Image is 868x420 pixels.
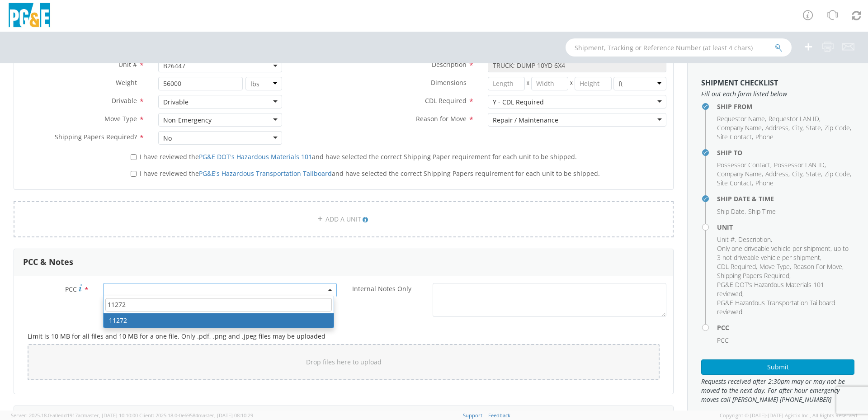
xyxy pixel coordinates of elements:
span: Zip Code [825,170,850,178]
img: pge-logo-06675f144f4cfa6a6814.png [7,3,52,29]
span: PG&E DOT's Hazardous Materials 101 reviewed [717,280,824,298]
li: , [765,123,790,132]
li: , [717,170,763,179]
span: Shipping Papers Required? [55,132,137,141]
span: Ship Time [748,207,776,216]
span: Requestor LAN ID [769,114,819,123]
span: State [806,170,821,178]
span: Drop files here to upload [306,358,382,366]
li: , [792,170,804,179]
input: Width [531,77,568,90]
div: No [163,134,172,143]
span: Reason For Move [793,262,842,271]
li: , [717,280,852,298]
h4: Unit [717,224,854,231]
h3: PCC & Notes [23,258,73,267]
span: Only one driveable vehicle per shipment, up to 3 not driveable vehicle per shipment [717,244,849,262]
a: PG&E's Hazardous Transportation Tailboard [199,169,332,178]
span: Copyright © [DATE]-[DATE] Agistix Inc., All Rights Reserved [720,412,857,419]
div: Y - CDL Required [493,98,544,107]
h4: PCC [717,324,854,331]
span: Weight [116,78,137,87]
span: PCC [717,336,729,344]
span: Shipping Papers Required [717,271,789,280]
li: , [717,244,852,262]
li: , [792,123,804,132]
span: Company Name [717,170,762,178]
a: ADD A UNIT [14,201,674,237]
span: PG&E Hazardous Transportation Tailboard reviewed [717,298,835,316]
li: , [717,271,791,280]
li: , [774,160,826,170]
a: Support [463,412,482,419]
span: City [792,123,802,132]
li: , [765,170,790,179]
span: Ship Date [717,207,745,216]
span: Description [432,60,467,69]
li: , [793,262,844,271]
span: B26447 [163,61,277,70]
li: , [717,132,753,142]
li: , [806,123,822,132]
span: Site Contact [717,179,752,187]
span: Move Type [104,114,137,123]
h5: Limit is 10 MB for all files and 10 MB for a one file. Only .pdf, .png and .jpeg files may be upl... [28,333,660,340]
span: Company Name [717,123,762,132]
span: master, [DATE] 10:10:00 [83,412,138,419]
span: Dimensions [431,78,467,87]
li: , [717,179,753,188]
span: Possessor LAN ID [774,160,825,169]
span: PCC [65,285,77,293]
li: , [825,123,851,132]
div: Drivable [163,98,189,107]
a: PG&E DOT's Hazardous Materials 101 [199,152,312,161]
strong: Shipment Checklist [701,78,778,88]
span: CDL Required [425,96,467,105]
span: Reason for Move [416,114,467,123]
span: I have reviewed the and have selected the correct Shipping Paper requirement for each unit to be ... [140,152,577,161]
div: Non-Emergency [163,116,212,125]
li: , [717,160,772,170]
span: Internal Notes Only [352,284,411,293]
li: , [717,123,763,132]
h4: Ship To [717,149,854,156]
li: 11272 [104,313,334,328]
span: Address [765,170,788,178]
span: X [568,77,575,90]
span: X [525,77,531,90]
span: Possessor Contact [717,160,770,169]
span: B26447 [158,59,282,72]
span: Unit # [717,235,735,244]
span: Description [738,235,771,244]
span: Zip Code [825,123,850,132]
li: , [769,114,821,123]
span: Drivable [112,96,137,105]
span: Phone [755,179,774,187]
input: Height [575,77,612,90]
li: , [717,262,757,271]
span: Site Contact [717,132,752,141]
span: Client: 2025.18.0-0e69584 [139,412,253,419]
input: Shipment, Tracking or Reference Number (at least 4 chars) [566,38,792,57]
li: , [759,262,791,271]
input: I have reviewed thePG&E's Hazardous Transportation Tailboardand have selected the correct Shippin... [131,171,137,177]
span: State [806,123,821,132]
li: , [825,170,851,179]
li: , [806,170,822,179]
span: I have reviewed the and have selected the correct Shipping Papers requirement for each unit to be... [140,169,600,178]
span: Phone [755,132,774,141]
input: Length [488,77,525,90]
a: Feedback [488,412,510,419]
span: CDL Required [717,262,756,271]
span: Server: 2025.18.0-a0edd1917ac [11,412,138,419]
h4: Ship Date & Time [717,195,854,202]
span: Address [765,123,788,132]
span: Requests received after 2:30pm may or may not be moved to the next day. For after hour emergency ... [701,377,854,404]
li: , [717,207,746,216]
span: Fill out each form listed below [701,90,854,99]
span: Unit # [118,60,137,69]
span: City [792,170,802,178]
span: Requestor Name [717,114,765,123]
span: Move Type [759,262,790,271]
li: , [717,235,736,244]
